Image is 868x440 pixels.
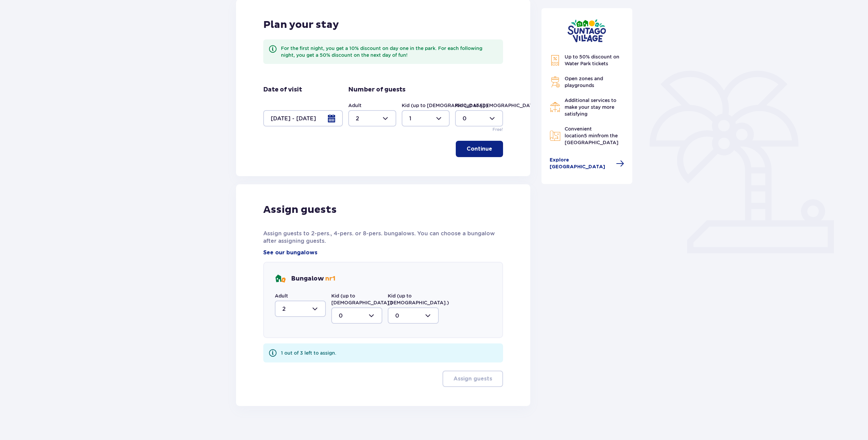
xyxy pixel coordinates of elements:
p: Bungalow [291,275,335,283]
p: Assign guests to 2-pers., 4-pers. or 8-pers. bungalows. You can choose a bungalow after assigning... [263,230,503,245]
span: Convenient location from the [GEOGRAPHIC_DATA] [565,126,618,145]
label: Kid (up to [DEMOGRAPHIC_DATA].) [331,292,393,306]
span: Up to 50% discount on Water Park tickets [565,54,619,66]
img: Suntago Village [567,19,606,43]
span: 5 min [584,133,597,138]
img: Map Icon [550,130,561,141]
label: Kid (up to [DEMOGRAPHIC_DATA].) [388,292,449,306]
button: Continue [456,141,503,157]
img: Discount Icon [550,55,561,66]
span: Explore [GEOGRAPHIC_DATA] [550,157,612,170]
label: Adult [275,292,288,299]
img: Restaurant Icon [550,102,561,113]
span: nr 1 [325,275,335,283]
label: Kid (up to [DEMOGRAPHIC_DATA].) [455,102,541,109]
a: Explore [GEOGRAPHIC_DATA] [550,157,624,170]
label: Adult [348,102,362,109]
span: Additional services to make your stay more satisfying [565,98,616,117]
div: 1 out of 3 left to assign. [281,350,336,356]
p: Continue [467,145,492,153]
p: Number of guests [348,86,405,94]
img: bungalows Icon [275,273,286,284]
p: Assign guests [453,375,492,383]
img: Grill Icon [550,77,561,87]
p: Assign guests [263,203,337,216]
span: Open zones and playgrounds [565,76,603,88]
div: For the first night, you get a 10% discount on day one in the park. For each following night, you... [281,45,498,58]
p: Date of visit [263,86,302,94]
button: Assign guests [443,371,503,387]
p: Free! [493,126,503,133]
a: See our bungalows [263,249,317,256]
label: Kid (up to [DEMOGRAPHIC_DATA].) [402,102,488,109]
p: Plan your stay [263,18,339,31]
